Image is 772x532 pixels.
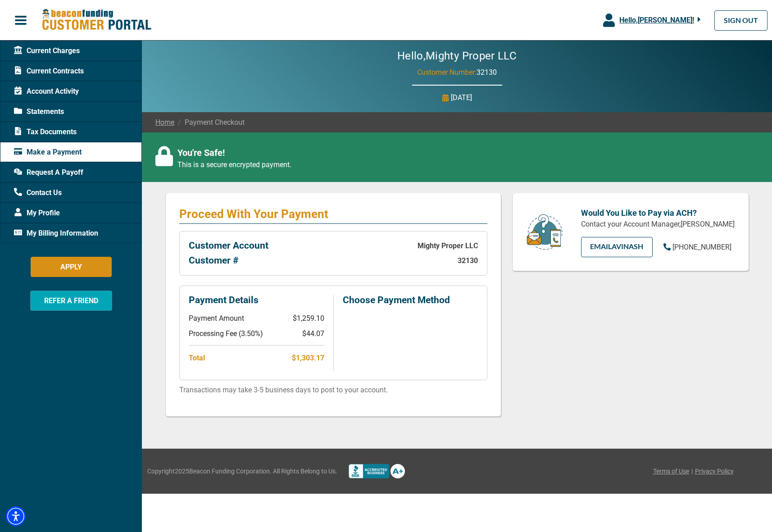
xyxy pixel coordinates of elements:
span: Tax Documents [14,127,77,137]
p: Customer Account [189,241,268,251]
img: Better Bussines Beareau logo A+ [349,464,405,478]
p: Payment Details [189,295,324,305]
div: Accessibility Menu [6,506,26,526]
p: Total [189,353,205,364]
span: My Profile [14,208,60,218]
p: $44.07 [302,330,324,338]
span: Account Activity [14,86,79,97]
p: Payment Amount [189,314,244,323]
a: EMAILAvinash [581,237,653,257]
span: You're Safe! [173,147,225,158]
button: REFER A FRIEND [30,291,112,311]
p: Customer # [189,255,238,266]
img: Beacon Funding Customer Portal Logo [41,9,151,32]
p: Would You Like to Pay via ACH? [581,207,735,219]
span: This is a secure encrypted payment. [173,160,291,169]
p: Processing Fee ( 3.50% ) [189,330,263,338]
span: Current Contracts [14,66,84,77]
p: Proceed With Your Payment [179,207,328,221]
p: Mighty Proper LLC [418,241,478,255]
span: [PHONE_NUMBER] [672,243,731,251]
p: $1,303.17 [292,353,324,364]
h2: Hello, Mighty Proper LLC [370,50,544,63]
a: Privacy Policy [695,467,734,476]
p: Choose Payment Method [334,295,469,305]
span: Payment Checkout [174,117,245,128]
span: Customer Number: [417,68,477,77]
a: Terms of Use [653,467,689,476]
span: | [691,467,693,476]
p: 32130 [458,255,478,266]
span: Hello, [PERSON_NAME] ! [619,16,694,24]
span: My Billing Information [14,228,98,239]
p: Contact your Account Manager, [PERSON_NAME] [581,219,735,230]
span: Make a Payment [14,147,82,158]
span: Request A Payoff [14,167,83,178]
p: $1,259.10 [293,314,324,323]
a: [PHONE_NUMBER] [663,242,731,253]
span: Contact Us [14,187,62,198]
a: SIGN OUT [714,10,767,31]
p: [DATE] [451,92,472,103]
span: Statements [14,106,64,117]
p: Transactions may take 3-5 business days to post to your account. [179,385,487,396]
a: Home [155,117,174,128]
span: Copyright 2025 Beacon Funding Corporation. All Rights Belong to Us. [147,467,337,476]
button: APPLY [31,257,112,277]
span: Current Charges [14,45,80,56]
img: customer-service.png [524,214,565,251]
iframe: PayPal [343,314,464,362]
span: 32130 [477,68,497,77]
